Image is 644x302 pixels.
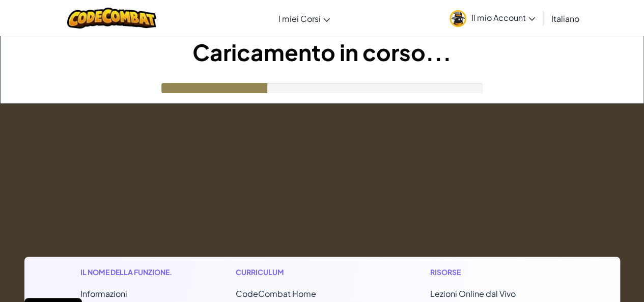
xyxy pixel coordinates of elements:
[444,2,540,34] a: Il mio Account
[80,288,127,299] a: Informazioni
[273,5,335,32] a: I miei Corsi
[551,13,579,24] span: Italiano
[236,288,316,299] span: CodeCombat Home
[450,10,466,27] img: avatar
[80,267,172,278] h1: Il nome della funzione.
[1,36,643,68] h1: Caricamento in corso...
[67,8,156,29] img: CodeCombat logo
[278,13,321,24] span: I miei Corsi
[236,267,366,278] h1: Curriculum
[471,12,535,23] span: Il mio Account
[430,288,516,299] a: Lezioni Online dal Vivo
[546,5,584,32] a: Italiano
[430,267,564,278] h1: Risorse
